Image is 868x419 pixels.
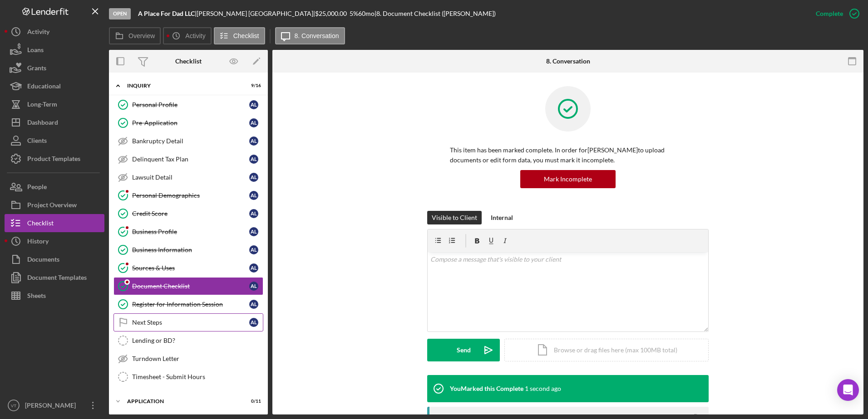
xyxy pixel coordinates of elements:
button: Overview [109,27,161,44]
div: A L [249,227,258,236]
button: Product Templates [5,150,104,168]
div: Document Checklist [132,283,249,290]
a: Lending or BD? [113,331,263,350]
div: 0 / 11 [245,399,261,404]
div: Complete [816,5,843,23]
p: This item has been marked complete. In order for [PERSON_NAME] to upload documents or edit form d... [450,145,686,166]
div: 5 % [350,10,358,17]
div: A L [249,209,258,218]
div: Long-Term [27,95,57,116]
div: [PERSON_NAME] [GEOGRAPHIC_DATA] | [197,10,315,17]
div: A L [249,155,258,164]
button: 8. Conversation [275,27,345,44]
div: Grants [27,59,46,79]
div: A L [249,300,258,309]
div: A L [249,136,258,146]
div: | [138,10,197,17]
div: [PERSON_NAME] [23,396,82,417]
div: Business Information [132,246,249,253]
div: People [27,178,47,198]
a: Timesheet - Submit Hours [113,368,263,386]
button: History [5,232,104,250]
button: People [5,178,104,196]
button: Activity [5,23,104,41]
a: Turndown Letter [113,350,263,368]
button: Mark Incomplete [520,170,616,188]
div: Checklist [175,58,202,65]
div: Turndown Letter [132,355,263,362]
div: 8. Conversation [546,58,590,65]
div: Product Templates [27,150,80,170]
div: A L [249,173,258,182]
a: Personal DemographicsAL [113,186,263,205]
div: Lawsuit Detail [132,174,249,181]
button: Educational [5,77,104,95]
label: 8. Conversation [295,32,339,39]
button: Dashboard [5,113,104,132]
a: Lawsuit DetailAL [113,168,263,186]
div: A L [249,245,258,254]
div: Sheets [27,287,46,307]
div: A L [249,318,258,327]
button: Documents [5,250,104,268]
div: Document Templates [27,268,87,289]
button: Checklist [214,27,265,44]
button: Document Templates [5,268,104,287]
text: VT [11,403,16,408]
button: Visible to Client [427,211,482,224]
a: Business InformationAL [113,241,263,259]
button: Sheets [5,287,104,305]
a: Register for Information SessionAL [113,295,263,313]
div: Lending or BD? [132,337,263,344]
div: A L [249,263,258,273]
button: Grants [5,59,104,77]
div: Timesheet - Submit Hours [132,373,263,380]
a: Delinquent Tax PlanAL [113,150,263,168]
button: Project Overview [5,196,104,214]
div: You Marked this Complete [450,385,523,392]
a: Business ProfileAL [113,223,263,241]
div: Project Overview [27,196,77,216]
div: A L [249,282,258,291]
div: Sources & Uses [132,264,249,272]
div: Loans [27,41,44,61]
div: Credit Score [132,210,249,217]
button: Long-Term [5,95,104,113]
a: Clients [5,132,104,150]
a: Credit ScoreAL [113,205,263,223]
div: Open Intercom Messenger [837,379,859,401]
div: A L [249,118,258,127]
div: 60 mo [358,10,375,17]
button: Send [427,339,500,361]
button: Checklist [5,214,104,232]
div: A L [249,100,258,109]
a: Personal ProfileAL [113,96,263,114]
div: 9 / 16 [245,83,261,88]
a: Bankruptcy DetailAL [113,132,263,150]
div: Open [109,8,131,19]
div: Personal Profile [132,101,249,108]
div: | 8. Document Checklist ([PERSON_NAME]) [375,10,496,17]
div: Documents [27,250,59,271]
button: Complete [807,5,863,23]
div: Send [457,339,471,361]
a: Document ChecklistAL [113,277,263,295]
div: $25,000.00 [315,10,350,17]
label: Checklist [233,32,259,39]
div: Next Steps [132,319,249,326]
div: Register for Information Session [132,301,249,308]
div: Application [127,399,238,404]
div: Inquiry [127,83,238,88]
div: Visible to Client [432,211,477,224]
label: Activity [185,32,205,39]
